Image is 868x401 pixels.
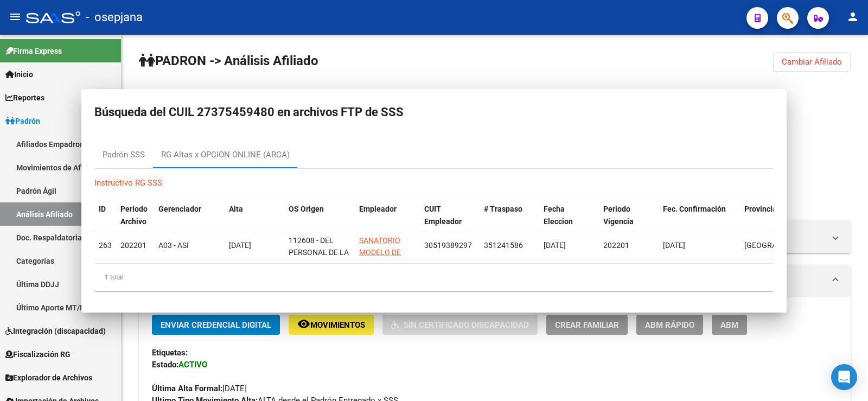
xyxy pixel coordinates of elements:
mat-icon: menu [9,10,22,23]
datatable-header-cell: Provincia [740,198,800,233]
datatable-header-cell: # Traspaso [480,198,539,233]
span: CUIT Empleador [424,205,462,226]
span: Provincia [744,205,777,213]
span: Gerenciador [158,205,201,213]
div: Open Intercom Messenger [831,364,857,390]
span: ABM Rápido [645,320,694,330]
span: Reportes [5,92,44,104]
span: # Traspaso [484,205,522,213]
span: 112608 - DEL PERSONAL DE LA INDUSTRIA MOLINERA [289,236,349,282]
mat-icon: remove_red_eye [297,317,310,330]
strong: PADRON -> Análisis Afiliado [139,53,318,68]
div: RG Altas x OPCION ONLINE (ARCA) [161,149,290,161]
datatable-header-cell: Empleador [355,198,420,233]
span: Explorador de Archivos [5,372,92,384]
span: Período Archivo [120,205,148,226]
span: - osepjana [86,5,143,29]
span: ID [99,205,106,213]
span: 202201 [603,241,629,250]
span: Crear Familiar [555,320,619,330]
span: Fiscalización RG [5,348,71,360]
datatable-header-cell: Alta [225,198,284,233]
datatable-header-cell: Período Archivo [116,198,154,233]
span: SANATORIO MODELO DE CASEROS S [359,236,401,270]
div: Padrón SSS [103,149,145,161]
datatable-header-cell: OS Origen [284,198,355,233]
strong: Estado: [152,360,178,370]
datatable-header-cell: CUIT Empleador [420,198,480,233]
span: Fec. Confirmación [663,205,726,213]
span: Integración (discapacidad) [5,325,106,337]
span: Alta [229,205,243,213]
span: Cambiar Afiliado [782,57,842,67]
mat-icon: person [846,10,859,23]
span: [GEOGRAPHIC_DATA] [744,241,818,250]
strong: ACTIVO [178,360,207,370]
span: Movimientos [310,320,365,330]
span: Sin Certificado Discapacidad [404,320,529,330]
span: [DATE] [663,241,685,250]
span: [DATE] [152,384,247,393]
span: Fecha Eleccion [544,205,573,226]
span: Padrón [5,115,40,127]
datatable-header-cell: Fec. Confirmación [659,198,740,233]
span: 2630 [99,241,116,250]
span: OS Origen [289,205,324,213]
span: [DATE] [544,241,566,250]
span: ABM [720,320,738,330]
datatable-header-cell: ID [94,198,116,233]
datatable-header-cell: Periodo Vigencia [599,198,659,233]
span: 30519389297 [424,241,472,250]
div: 1 total [94,264,774,291]
span: Firma Express [5,45,62,57]
h2: Búsqueda del CUIL 27375459480 en archivos FTP de SSS [94,102,774,123]
span: 202201 [120,241,146,250]
datatable-header-cell: Gerenciador [154,198,225,233]
datatable-header-cell: Fecha Eleccion [539,198,599,233]
span: A03 - ASI [158,241,189,250]
span: Enviar Credencial Digital [161,320,271,330]
span: Periodo Vigencia [603,205,634,226]
div: [DATE] [229,239,280,252]
span: 351241586 [484,241,523,250]
span: Empleador [359,205,397,213]
a: Instructivo RG SSS [94,178,162,188]
strong: Etiquetas: [152,348,188,358]
strong: Última Alta Formal: [152,384,222,393]
span: Inicio [5,68,33,80]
